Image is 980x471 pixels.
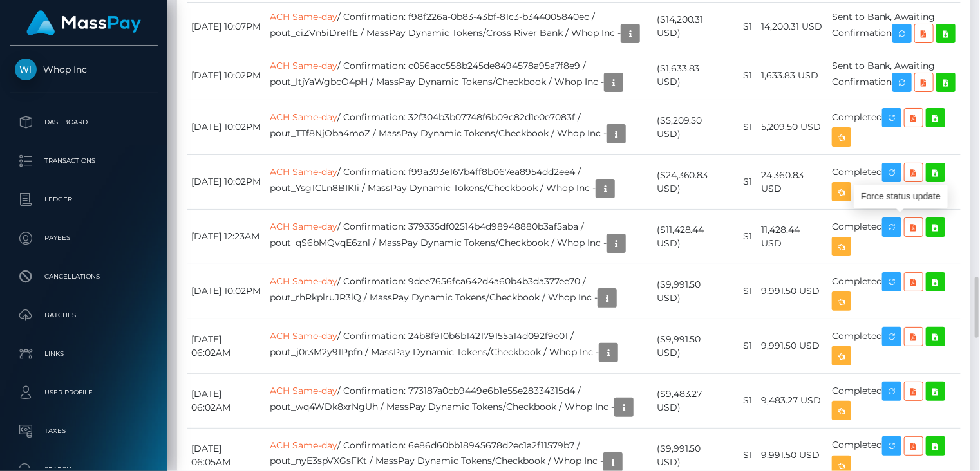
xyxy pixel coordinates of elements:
a: ACH Same-day [270,111,337,123]
td: ($11,428.44 USD) [652,209,724,264]
td: / Confirmation: c056acc558b245de8494578a95a7f8e9 / pout_ItjYaWgbcO4pH / MassPay Dynamic Tokens/Ch... [265,51,652,100]
td: 14,200.31 USD [757,2,827,51]
td: 24,360.83 USD [757,154,827,209]
td: $1 [724,154,757,209]
td: / Confirmation: f98f226a-0b83-43bf-81c3-b344005840ec / pout_ciZVn5iDre1fE / MassPay Dynamic Token... [265,2,652,51]
td: $1 [724,51,757,100]
td: ($5,209.50 USD) [652,100,724,154]
td: Completed [827,319,961,373]
td: 9,991.50 USD [757,319,827,373]
td: ($24,360.83 USD) [652,154,724,209]
td: 9,483.27 USD [757,373,827,428]
p: Links [15,344,153,364]
td: $1 [724,264,757,319]
img: Whop Inc [15,59,37,80]
p: Dashboard [15,113,153,132]
p: Transactions [15,151,153,171]
td: / Confirmation: 9dee7656fca642d4a60b4b3da377ee70 / pout_rhRkplruJR3lQ / MassPay Dynamic Tokens/Ch... [265,264,652,319]
td: [DATE] 10:02PM [187,100,265,154]
a: ACH Same-day [270,11,337,23]
td: Sent to Bank, Awaiting Confirmation [827,51,961,100]
a: Cancellations [10,261,158,293]
a: Batches [10,299,158,331]
td: 9,991.50 USD [757,264,827,319]
a: ACH Same-day [270,275,337,287]
td: [DATE] 12:23AM [187,209,265,264]
td: Completed [827,373,961,428]
p: Batches [15,306,153,325]
td: Sent to Bank, Awaiting Confirmation [827,2,961,51]
td: [DATE] 10:02PM [187,154,265,209]
p: Cancellations [15,267,153,286]
td: / Confirmation: 32f304b3b07748f6b09c82d1e0e7083f / pout_TTf8NjOba4moZ / MassPay Dynamic Tokens/Ch... [265,100,652,154]
img: MassPay Logo [26,10,141,35]
p: User Profile [15,383,153,402]
td: Completed [827,154,961,209]
a: ACH Same-day [270,330,337,342]
a: Dashboard [10,106,158,138]
td: $1 [724,373,757,428]
div: Force status update [854,185,948,208]
a: ACH Same-day [270,385,337,396]
td: [DATE] 06:02AM [187,319,265,373]
td: ($9,483.27 USD) [652,373,724,428]
a: Payees [10,222,158,254]
td: ($9,991.50 USD) [652,264,724,319]
td: [DATE] 10:02PM [187,264,265,319]
a: Ledger [10,183,158,216]
td: [DATE] 06:02AM [187,373,265,428]
td: $1 [724,2,757,51]
a: Taxes [10,415,158,447]
p: Taxes [15,421,153,441]
a: ACH Same-day [270,439,337,451]
td: / Confirmation: 24b8f910b6b142179155a14d092f9e01 / pout_j0r3M2y91Ppfn / MassPay Dynamic Tokens/Ch... [265,319,652,373]
a: User Profile [10,376,158,409]
td: Completed [827,209,961,264]
td: ($1,633.83 USD) [652,51,724,100]
p: Ledger [15,190,153,209]
td: Completed [827,264,961,319]
td: ($14,200.31 USD) [652,2,724,51]
td: ($9,991.50 USD) [652,319,724,373]
td: / Confirmation: f99a393e167b4ff8b067ea8954dd2ee4 / pout_Ysg1CLn8BIKIi / MassPay Dynamic Tokens/Ch... [265,154,652,209]
td: [DATE] 10:07PM [187,2,265,51]
td: 5,209.50 USD [757,100,827,154]
a: ACH Same-day [270,221,337,232]
a: Links [10,338,158,370]
td: Completed [827,100,961,154]
td: 11,428.44 USD [757,209,827,264]
td: $1 [724,319,757,373]
a: ACH Same-day [270,166,337,178]
p: Payees [15,228,153,248]
td: 1,633.83 USD [757,51,827,100]
td: $1 [724,209,757,264]
td: $1 [724,100,757,154]
a: ACH Same-day [270,60,337,71]
a: Transactions [10,145,158,177]
td: / Confirmation: 773187a0cb9449e6b1e55e28334315d4 / pout_wq4WDk8xrNgUh / MassPay Dynamic Tokens/Ch... [265,373,652,428]
td: [DATE] 10:02PM [187,51,265,100]
span: Whop Inc [10,64,158,75]
td: / Confirmation: 379335df02514b4d98948880b3af5aba / pout_qS6bMQvqE6znl / MassPay Dynamic Tokens/Ch... [265,209,652,264]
